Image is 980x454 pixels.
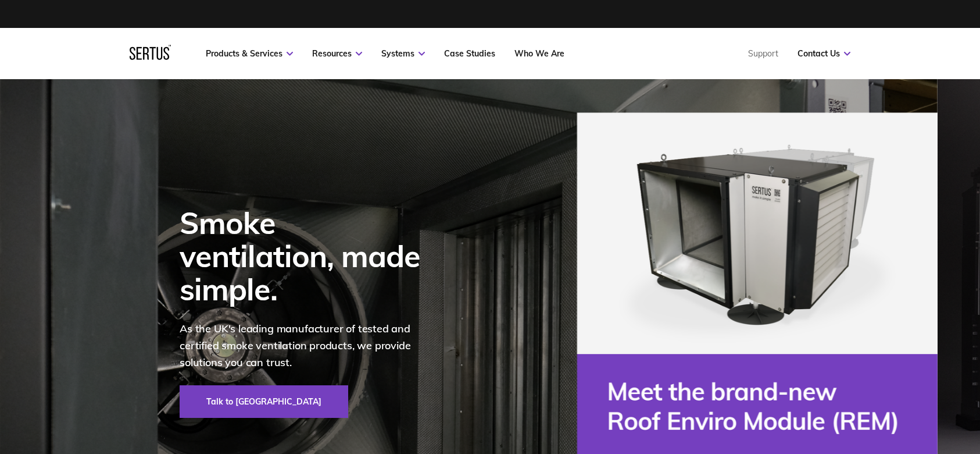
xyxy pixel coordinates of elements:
a: Case Studies [444,48,495,59]
a: Contact Us [797,48,850,59]
a: Systems [381,48,425,59]
a: Talk to [GEOGRAPHIC_DATA] [180,385,348,418]
a: Resources [312,48,362,59]
a: Who We Are [514,48,564,59]
div: Smoke ventilation, made simple. [180,206,435,306]
a: Support [748,48,778,59]
a: Products & Services [206,48,293,59]
p: As the UK's leading manufacturer of tested and certified smoke ventilation products, we provide s... [180,321,435,371]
